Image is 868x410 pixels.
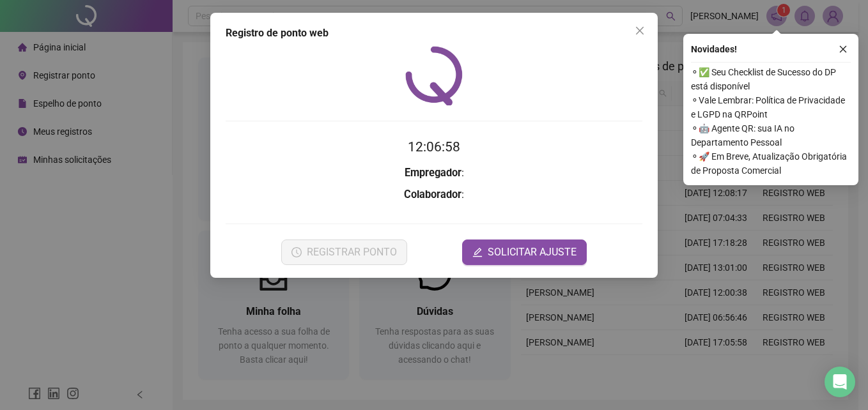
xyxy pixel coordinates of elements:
time: 12:06:58 [408,139,460,155]
div: Open Intercom Messenger [825,367,855,397]
h3: : [226,186,642,203]
button: REGISTRAR PONTO [281,239,407,265]
button: Close [630,20,650,41]
strong: Empregador [405,167,461,179]
span: SOLICITAR AJUSTE [488,245,577,260]
span: ⚬ 🤖 Agente QR: sua IA no Departamento Pessoal [691,121,851,149]
img: QRPoint [405,46,463,105]
span: ⚬ ✅ Seu Checklist de Sucesso do DP está disponível [691,65,851,93]
div: Registro de ponto web [226,26,642,41]
span: close [635,26,645,36]
span: edit [472,247,483,257]
strong: Colaborador [404,188,461,201]
button: editSOLICITAR AJUSTE [462,239,587,265]
span: ⚬ 🚀 Em Breve, Atualização Obrigatória de Proposta Comercial [691,149,851,178]
span: ⚬ Vale Lembrar: Política de Privacidade e LGPD na QRPoint [691,93,851,121]
span: Novidades ! [691,42,737,56]
h3: : [226,165,642,181]
span: close [839,45,848,54]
